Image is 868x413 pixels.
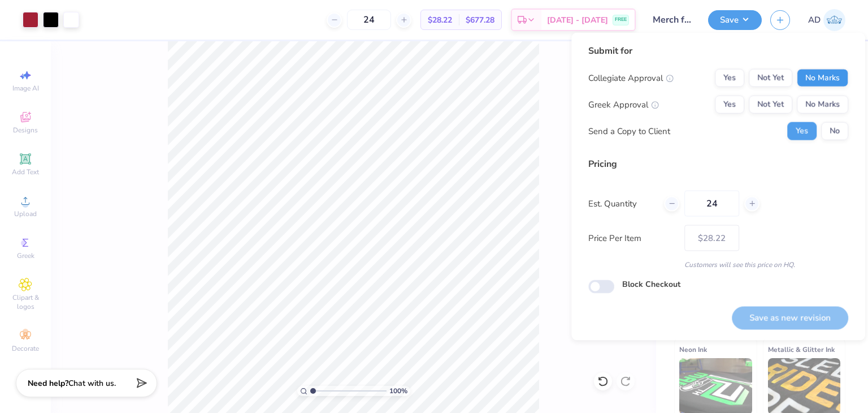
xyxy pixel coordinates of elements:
[797,96,848,114] button: No Marks
[797,69,848,87] button: No Marks
[12,167,39,177] span: Add Text
[588,231,676,244] label: Price Per Item
[14,209,37,218] span: Upload
[68,378,116,389] span: Chat with us.
[588,44,848,58] div: Submit for
[6,293,45,311] span: Clipart & logos
[12,84,39,93] span: Image AI
[389,386,407,396] span: 100 %
[808,14,821,27] span: AD
[808,9,845,31] a: AD
[588,260,848,270] div: Customers will see this price on HQ.
[347,10,391,30] input: – –
[17,251,34,260] span: Greek
[708,10,762,30] button: Save
[715,69,744,87] button: Yes
[644,8,700,31] input: Untitled Design
[588,71,674,84] div: Collegiate Approval
[715,96,744,114] button: Yes
[679,343,707,355] span: Neon Ink
[13,126,38,135] span: Designs
[588,124,670,137] div: Send a Copy to Client
[428,14,452,26] span: $28.22
[749,69,792,87] button: Not Yet
[466,14,494,26] span: $677.28
[547,14,608,26] span: [DATE] - [DATE]
[615,16,627,24] span: FREE
[622,278,680,290] label: Block Checkout
[588,98,659,111] div: Greek Approval
[749,96,792,114] button: Not Yet
[821,122,848,140] button: No
[684,191,739,217] input: – –
[588,197,656,210] label: Est. Quantity
[823,9,845,31] img: Anjali Dilish
[588,157,848,171] div: Pricing
[768,343,835,355] span: Metallic & Glitter Ink
[28,378,68,389] strong: Need help?
[787,122,817,140] button: Yes
[12,344,39,353] span: Decorate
